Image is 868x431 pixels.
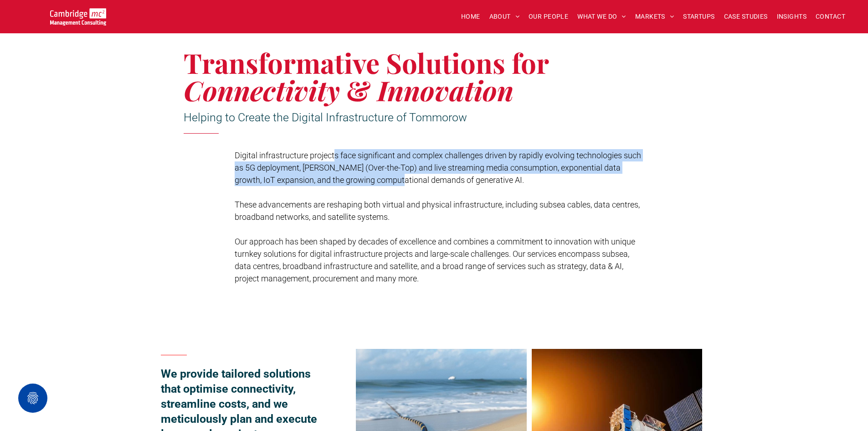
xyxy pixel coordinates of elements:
[377,72,514,108] span: Innovation
[235,237,635,283] span: Our approach has been shaped by decades of excellence and combines a commitment to innovation wit...
[235,151,641,185] span: Digital infrastructure projects face significant and complex challenges driven by rapidly evolvin...
[811,10,850,24] a: CONTACT
[524,10,573,24] a: OUR PEOPLE
[772,10,811,24] a: INSIGHTS
[631,10,678,24] a: MARKETS
[50,8,106,26] img: Go to Homepage
[573,10,631,24] a: WHAT WE DO
[184,72,340,108] span: Connectivity
[235,200,640,222] span: These advancements are reshaping both virtual and physical infrastructure, including subsea cable...
[719,10,772,24] a: CASE STUDIES
[457,10,485,24] a: HOME
[346,72,371,108] span: &
[485,10,524,24] a: ABOUT
[678,10,719,24] a: STARTUPS
[50,10,106,19] a: Your Business Transformed | Cambridge Management Consulting
[184,44,549,81] span: Transformative Solutions for
[184,111,467,124] span: Helping to Create the Digital Infrastructure of Tommorow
